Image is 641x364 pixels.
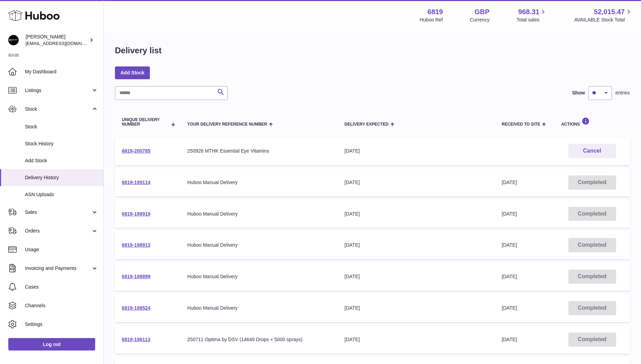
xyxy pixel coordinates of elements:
[25,246,98,253] span: Usage
[344,122,388,127] span: Delivery Expected
[25,265,91,272] span: Invoicing and Payments
[502,242,517,248] span: [DATE]
[25,321,98,328] span: Settings
[502,180,517,185] span: [DATE]
[25,106,91,112] span: Stock
[122,305,151,311] a: 6819-198524
[344,179,488,186] div: [DATE]
[502,274,517,279] span: [DATE]
[187,211,331,217] div: Huboo Manual Delivery
[187,273,331,280] div: Huboo Manual Delivery
[344,273,488,280] div: [DATE]
[122,337,151,342] a: 6819-198113
[420,17,443,23] div: Huboo Ref
[502,305,517,311] span: [DATE]
[122,242,151,248] a: 6819-198913
[26,40,102,46] span: [EMAIL_ADDRESS][DOMAIN_NAME]
[518,7,539,17] span: 968.31
[25,140,98,147] span: Stock History
[187,148,331,154] div: 250926 MTHK Essential Eye Vitamins
[122,148,151,154] a: 6819-200785
[8,338,95,351] a: Log out
[25,228,91,234] span: Orders
[516,7,547,23] a: 968.31 Total sales
[187,305,331,311] div: Huboo Manual Delivery
[8,35,19,45] img: amar@mthk.com
[25,191,98,198] span: ASN Uploads
[25,157,98,164] span: Add Stock
[502,211,517,217] span: [DATE]
[502,122,540,127] span: Received to Site
[25,69,98,75] span: My Dashboard
[572,90,585,96] label: Show
[187,179,331,186] div: Huboo Manual Delivery
[187,336,331,343] div: 250711 Optima by DSV (14649 Drops + 5000 sprays)
[475,7,489,17] strong: GBP
[516,17,547,23] span: Total sales
[25,209,91,216] span: Sales
[344,242,488,248] div: [DATE]
[344,211,488,217] div: [DATE]
[26,34,88,47] div: [PERSON_NAME]
[187,242,331,248] div: Huboo Manual Delivery
[344,336,488,343] div: [DATE]
[122,211,151,217] a: 6819-198919
[122,274,151,279] a: 6819-198899
[25,174,98,181] span: Delivery History
[187,122,267,127] span: Your Delivery Reference Number
[25,302,98,309] span: Channels
[25,284,98,290] span: Cases
[470,17,490,23] div: Currency
[574,7,633,23] a: 52,015.47 AVAILABLE Stock Total
[574,17,633,23] span: AVAILABLE Stock Total
[25,87,91,94] span: Listings
[115,66,150,79] a: Add Stock
[502,337,517,342] span: [DATE]
[122,180,151,185] a: 6819-199114
[344,305,488,311] div: [DATE]
[561,117,623,127] div: Actions
[568,144,616,158] button: Cancel
[615,90,630,96] span: entries
[427,7,443,17] strong: 6819
[594,7,625,17] span: 52,015.47
[25,124,98,130] span: Stock
[115,45,162,56] h1: Delivery list
[344,148,488,154] div: [DATE]
[122,118,168,127] span: Unique Delivery Number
